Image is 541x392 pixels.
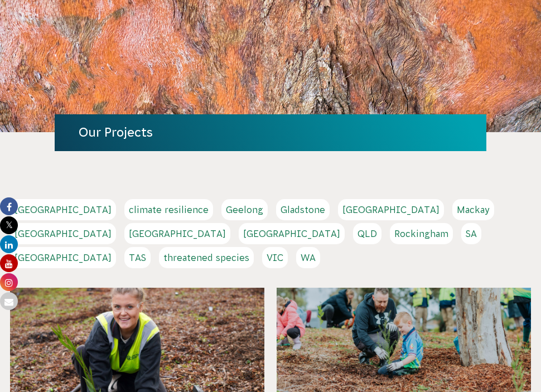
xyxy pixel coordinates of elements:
[461,223,481,244] a: SA
[390,223,453,244] a: Rockingham
[124,199,213,220] a: climate resilience
[10,199,116,220] a: [GEOGRAPHIC_DATA]
[296,247,320,268] a: WA
[10,223,116,244] a: [GEOGRAPHIC_DATA]
[239,223,345,244] a: [GEOGRAPHIC_DATA]
[276,199,330,220] a: Gladstone
[338,199,444,220] a: [GEOGRAPHIC_DATA]
[10,247,116,268] a: [GEOGRAPHIC_DATA]
[353,223,381,244] a: QLD
[124,223,230,244] a: [GEOGRAPHIC_DATA]
[221,199,268,220] a: Geelong
[452,199,494,220] a: Mackay
[79,125,153,139] a: Our Projects
[159,247,254,268] a: threatened species
[124,247,151,268] a: TAS
[262,247,288,268] a: VIC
